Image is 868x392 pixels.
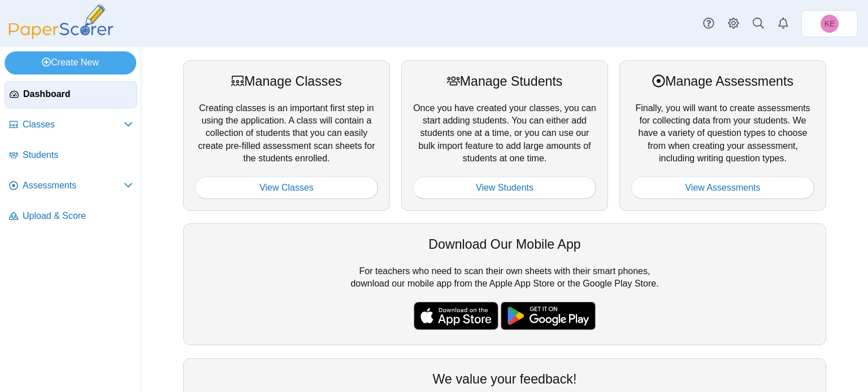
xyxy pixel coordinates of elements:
[23,210,133,222] span: Upload & Score
[195,235,814,253] div: Download Our Mobile App
[5,51,136,74] a: Create New
[195,72,378,90] div: Manage Classes
[5,5,118,39] img: PaperScorer
[23,88,132,100] span: Dashboard
[631,72,814,90] div: Manage Assessments
[631,177,814,199] a: View Assessments
[195,177,378,199] a: View Classes
[401,60,608,211] div: Once you have created your classes, you can start adding students. You can either add students on...
[5,81,137,108] a: Dashboard
[5,31,118,41] a: PaperScorer
[821,15,839,33] span: Kimberly Evans
[23,149,133,161] span: Students
[414,302,498,330] img: apple-store-badge.svg
[413,177,596,199] a: View Students
[183,60,390,211] div: Creating classes is an important first step in using the application. A class will contain a coll...
[501,302,596,330] img: google-play-badge.png
[771,11,796,36] a: Alerts
[413,72,596,90] div: Manage Students
[801,10,858,37] a: Kimberly Evans
[183,223,826,345] div: For teachers who need to scan their own sheets with their smart phones, download our mobile app f...
[5,173,137,200] a: Assessments
[23,179,124,192] span: Assessments
[824,20,835,28] span: Kimberly Evans
[619,60,826,211] div: Finally, you will want to create assessments for collecting data from your students. We have a va...
[5,112,137,139] a: Classes
[5,203,137,230] a: Upload & Score
[195,370,814,388] div: We value your feedback!
[23,118,124,131] span: Classes
[5,142,137,169] a: Students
